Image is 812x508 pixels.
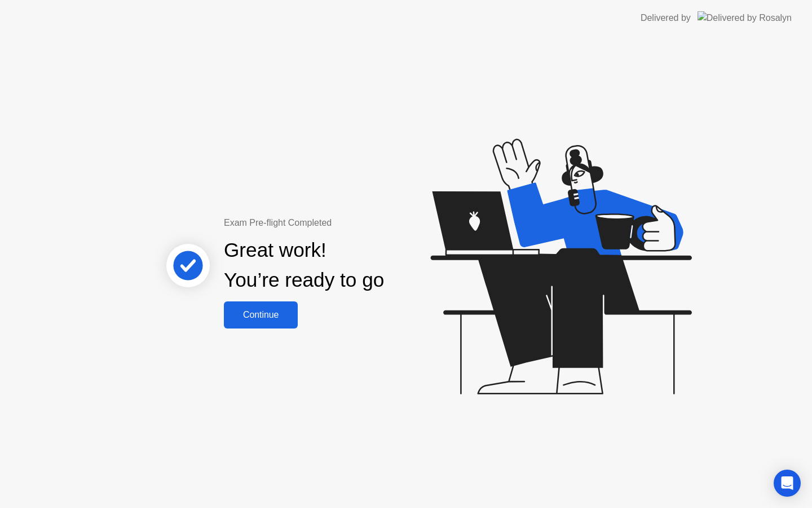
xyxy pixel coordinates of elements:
div: Great work! You’re ready to go [224,235,384,295]
button: Continue [224,301,298,329]
div: Exam Pre-flight Completed [224,216,457,230]
div: Continue [227,310,294,320]
div: Delivered by [641,11,691,25]
img: Delivered by Rosalyn [698,11,792,24]
div: Open Intercom Messenger [774,470,801,497]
